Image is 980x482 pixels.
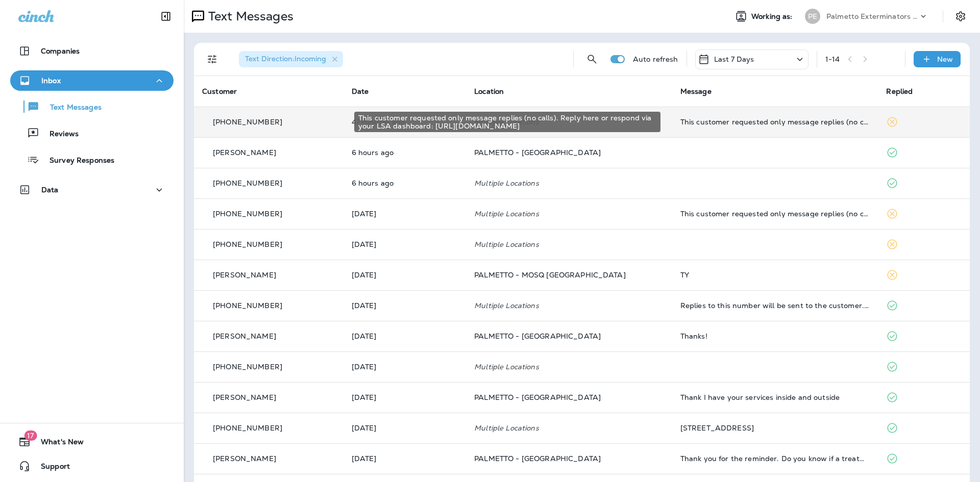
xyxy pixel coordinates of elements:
span: PALMETTO - [GEOGRAPHIC_DATA] [474,393,601,402]
span: Support [31,462,70,474]
p: Sep 15, 2025 08:46 AM [352,148,458,157]
p: [PERSON_NAME] [213,148,276,157]
p: Companies [41,47,80,55]
p: Sep 9, 2025 12:04 PM [352,393,458,401]
div: This customer requested only message replies (no calls). Reply here or respond via your LSA dashb... [680,210,870,218]
span: PALMETTO - [GEOGRAPHIC_DATA] [474,454,601,463]
span: Replied [886,87,913,96]
p: Data [41,186,59,194]
button: Survey Responses [10,149,174,170]
button: Filters [202,49,223,69]
p: Auto refresh [633,55,678,63]
p: Palmetto Exterminators LLC [826,12,918,20]
button: Search Messages [582,49,602,69]
p: Sep 11, 2025 12:22 PM [352,363,458,371]
span: Customer [202,87,237,96]
p: Reviews [39,130,79,139]
p: Sep 11, 2025 02:55 PM [352,332,458,340]
p: Multiple Locations [474,301,664,310]
p: Text Messages [40,103,102,113]
p: Sep 12, 2025 11:25 AM [352,210,458,218]
span: Date [352,87,369,96]
p: Sep 8, 2025 04:16 PM [352,454,458,463]
p: [PHONE_NUMBER] [213,424,282,432]
p: Sep 12, 2025 08:34 AM [352,271,458,279]
div: 1 - 14 [825,55,840,63]
p: [PERSON_NAME] [213,393,276,401]
p: [PHONE_NUMBER] [213,210,282,218]
button: Collapse Sidebar [152,6,180,27]
p: [PHONE_NUMBER] [213,301,282,310]
p: Inbox [41,77,61,85]
p: Sep 15, 2025 08:39 AM [352,179,458,187]
p: Last 7 Days [714,55,754,63]
p: [PERSON_NAME] [213,332,276,340]
span: PALMETTO - MOSQ [GEOGRAPHIC_DATA] [474,270,626,280]
p: Text Messages [204,9,293,24]
button: Support [10,456,174,476]
span: What's New [31,438,84,450]
button: Companies [10,41,174,61]
div: Thanks! [680,332,870,340]
div: Thank I have your services inside and outside [680,393,870,401]
span: PALMETTO - [GEOGRAPHIC_DATA] [474,332,601,341]
p: Sep 12, 2025 09:31 AM [352,240,458,248]
span: Working as: [751,12,795,21]
button: Settings [951,7,970,26]
p: Sep 15, 2025 02:01 PM [352,118,458,126]
span: Text Direction : Incoming [245,54,326,63]
p: Sep 11, 2025 03:28 PM [352,301,458,310]
p: Survey Responses [39,156,114,166]
div: Thank you for the reminder. Do you know if a treatment would occur this time (within the next yea... [680,454,870,463]
button: Data [10,180,174,200]
p: [PHONE_NUMBER] [213,363,282,371]
p: Multiple Locations [474,424,664,432]
span: 17 [24,430,37,441]
p: New [937,55,953,63]
div: 3 Riverside Dr. [680,424,870,432]
span: PALMETTO - [GEOGRAPHIC_DATA] [474,148,601,157]
p: Multiple Locations [474,363,664,371]
p: Sep 9, 2025 08:06 AM [352,424,458,432]
button: Inbox [10,70,174,91]
div: TY [680,271,870,279]
span: Location [474,87,504,96]
p: [PHONE_NUMBER] [213,240,282,248]
button: Reviews [10,122,174,144]
p: [PERSON_NAME] [213,454,276,463]
p: Multiple Locations [474,240,664,248]
div: This customer requested only message replies (no calls). Reply here or respond via your LSA dashb... [680,118,870,126]
div: Text Direction:Incoming [239,51,343,67]
p: [PERSON_NAME] [213,271,276,279]
div: Replies to this number will be sent to the customer. You can also choose to call the customer thr... [680,301,870,310]
p: [PHONE_NUMBER] [213,179,282,187]
button: Text Messages [10,96,174,117]
button: 17What's New [10,432,174,452]
p: Multiple Locations [474,179,664,187]
span: Message [680,87,712,96]
div: This customer requested only message replies (no calls). Reply here or respond via your LSA dashb... [354,112,660,132]
p: [PHONE_NUMBER] [213,118,282,126]
p: Multiple Locations [474,210,664,218]
div: PE [805,9,820,24]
